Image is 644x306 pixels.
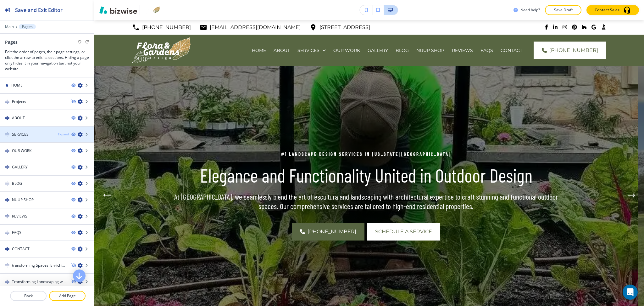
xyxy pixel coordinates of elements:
[5,132,9,137] img: Drag
[168,164,564,186] p: Elegance and Functionality United in Outdoor Design
[210,23,301,32] p: [EMAIL_ADDRESS][DOMAIN_NAME]
[586,5,639,15] button: Contact Sales
[101,189,113,201] div: Previous Slide
[12,197,34,203] h4: NUUP SHOP
[12,263,66,268] h4: transforming Spaces, Enriching Lives: Stories from [GEOGRAPHIC_DATA]
[308,228,356,235] span: [PHONE_NUMBER]
[143,6,160,14] img: Your Logo
[12,132,29,137] h4: SERVICES
[101,189,113,201] button: Previous Hero Image
[5,181,9,186] img: Drag
[625,189,638,201] div: Next Slide
[58,132,69,137] button: Expand
[168,192,564,211] p: At [GEOGRAPHIC_DATA], we seamlessly blend the art of escultura and landscaping with architectural...
[375,228,432,235] span: Schedule a Service
[132,23,191,32] a: [PHONE_NUMBER]
[297,47,319,54] p: SERVICES
[274,47,290,54] p: ABOUT
[553,7,573,13] p: Save Draft
[12,148,31,154] h4: OUR WORK
[5,280,9,284] img: Drag
[5,99,9,104] img: Drag
[5,25,14,29] button: Main
[520,7,540,13] h3: Need help?
[12,213,27,219] h4: REVIEWS
[5,39,18,45] h2: Pages
[5,49,89,72] h3: Edit the order of pages, their page settings, or click the arrow to edit its sections. Hiding a p...
[5,230,9,235] img: Drag
[12,115,25,121] h4: ABOUT
[132,37,191,63] img: Flora & Gardens Design
[292,223,364,241] a: [PHONE_NUMBER]
[5,165,9,169] img: Drag
[309,23,370,32] a: [STREET_ADDRESS]
[5,247,9,251] img: Drag
[12,99,26,105] h4: Projects
[12,246,30,252] h4: CONTACT
[625,189,638,201] button: Next Hero Image
[534,42,606,59] a: [PHONE_NUMBER]
[12,181,22,186] h4: BLOG
[12,230,21,235] h4: FAQS
[416,47,444,54] p: NUUP SHOP
[5,149,9,153] img: Drag
[50,293,85,299] p: Add Page
[12,279,66,285] h4: Transforming Landscaping with Edible Plants
[99,6,137,14] img: Bizwise Logo
[49,291,86,301] button: Add Page
[252,47,266,54] p: HOME
[501,47,522,54] p: CONTACT
[168,150,564,158] p: #1 LANDSCAPE DESIGN SERVICES IN [US_STATE][GEOGRAPHIC_DATA]
[5,214,9,218] img: Drag
[11,293,46,299] p: Back
[367,223,440,241] button: Schedule a Service
[623,285,638,300] div: Open Intercom Messenger
[10,291,47,301] button: Back
[452,47,473,54] p: REVIEWS
[396,47,409,54] p: BLOG
[333,47,360,54] p: OUR WORK
[5,116,9,120] img: Drag
[200,23,301,32] a: [EMAIL_ADDRESS][DOMAIN_NAME]
[142,23,191,32] p: [PHONE_NUMBER]
[15,6,63,14] h2: Save and Exit Editor
[549,47,598,54] span: [PHONE_NUMBER]
[480,47,493,54] p: FAQS
[22,25,33,29] p: Pages
[12,164,28,170] h4: GALLERY
[368,47,388,54] p: GALLERY
[5,263,9,268] img: Drag
[11,82,23,88] h4: HOME
[595,7,619,13] p: Contact Sales
[5,198,9,202] img: Drag
[545,5,581,15] button: Save Draft
[319,23,370,32] p: [STREET_ADDRESS]
[19,24,36,29] button: Pages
